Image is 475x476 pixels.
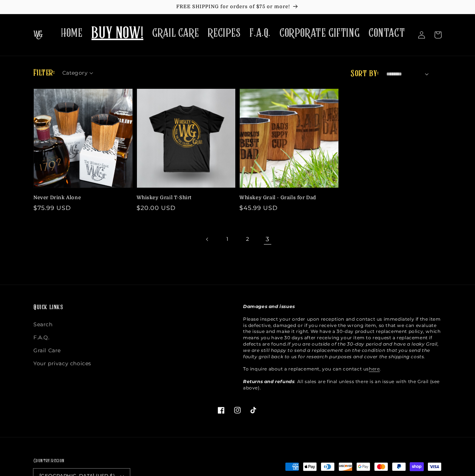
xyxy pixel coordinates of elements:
[33,231,442,247] nav: Pagination
[369,366,380,372] a: here
[137,194,232,201] a: Whiskey Grail T-Shirt
[33,457,130,465] h2: Country/region
[33,331,50,344] a: F.A.Q.
[239,194,334,201] a: Whiskey Grail - Grails for Dad
[62,67,98,75] summary: Category
[208,26,240,41] span: RECIPES
[33,304,232,312] h2: Quick links
[275,22,364,45] a: CORPORATE GIFTING
[62,69,88,77] span: Category
[259,231,276,247] span: Page 3
[243,304,295,309] strong: Damages and issues
[33,320,53,331] a: Search
[368,26,405,41] span: CONTACT
[239,231,256,247] a: Page 2
[243,304,442,391] p: Please inspect your order upon reception and contact us immediately if the item is defective, dam...
[199,231,216,247] a: Previous page
[219,231,236,247] a: Page 1
[243,341,439,359] em: If you are outside of the 30-day period and have a leaky Grail, we are still happy to send a repl...
[61,26,82,41] span: HOME
[33,30,43,39] img: The Whiskey Grail
[7,4,468,10] p: FREE SHIPPING for orders of $75 or more!
[203,22,245,45] a: RECIPES
[249,26,271,41] span: F.A.Q.
[245,22,275,45] a: F.A.Q.
[33,67,55,80] h2: Filter:
[243,379,294,384] strong: Returns and refunds
[56,22,87,45] a: HOME
[91,24,143,44] span: BUY NOW!
[152,26,199,41] span: GRAIL CARE
[33,194,128,201] a: Never Drink Alone
[279,26,360,41] span: CORPORATE GIFTING
[33,357,91,370] a: Your privacy choices
[351,69,379,78] label: Sort by:
[33,344,61,357] a: Grail Care
[364,22,409,45] a: CONTACT
[87,19,148,49] a: BUY NOW!
[148,22,203,45] a: GRAIL CARE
